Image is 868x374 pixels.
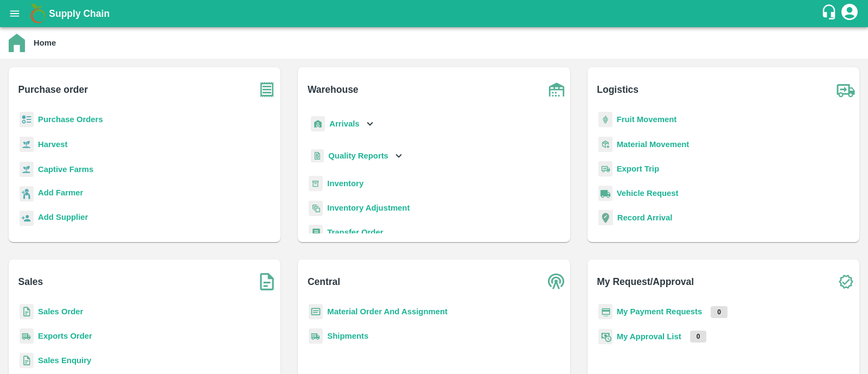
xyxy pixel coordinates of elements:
[840,2,859,25] div: account of current user
[20,186,34,202] img: farmer
[309,145,405,167] div: Quality Reports
[38,307,83,316] a: Sales Order
[20,353,34,369] img: sales
[309,304,323,320] img: centralMaterial
[9,34,25,52] img: home
[598,304,612,320] img: payment
[821,4,840,23] div: customer-support
[617,332,681,341] a: My Approval List
[598,210,613,225] img: recordArrival
[832,268,859,295] img: check
[328,151,388,160] b: Quality Reports
[49,6,821,21] a: Supply Chain
[308,274,340,289] b: Central
[20,161,34,178] img: harvest
[617,189,679,198] a: Vehicle Request
[597,82,639,97] b: Logistics
[543,268,570,295] img: central
[327,332,368,340] a: Shipments
[327,228,383,237] a: Transfer Order
[49,8,110,19] b: Supply Chain
[309,200,323,216] img: inventory
[598,161,612,177] img: delivery
[617,140,690,149] a: Material Movement
[309,176,323,192] img: whInventory
[617,164,659,173] a: Export Trip
[20,136,34,153] img: harvest
[543,76,570,103] img: warehouse
[253,76,280,103] img: purchase
[20,211,34,226] img: supplier
[327,307,448,316] a: Material Order And Assignment
[253,268,280,295] img: soSales
[308,82,359,97] b: Warehouse
[38,165,93,174] a: Captive Farms
[309,328,323,344] img: shipments
[38,332,92,340] a: Exports Order
[20,112,34,128] img: reciept
[327,179,363,188] a: Inventory
[311,116,325,132] img: whArrival
[617,115,677,124] a: Fruit Movement
[311,149,324,163] img: qualityReport
[38,213,88,221] b: Add Supplier
[309,225,323,240] img: whTransfer
[329,119,359,128] b: Arrivals
[38,356,91,365] a: Sales Enquiry
[597,274,694,289] b: My Request/Approval
[2,1,27,26] button: open drawer
[20,328,34,344] img: shipments
[38,140,67,149] a: Harvest
[617,213,673,222] a: Record Arrival
[327,204,410,212] a: Inventory Adjustment
[309,112,376,136] div: Arrivals
[27,3,49,24] img: logo
[598,136,612,153] img: material
[20,304,34,320] img: sales
[38,187,83,201] a: Add Farmer
[598,112,612,128] img: fruit
[34,39,56,47] b: Home
[598,186,612,201] img: vehicle
[617,307,703,316] a: My Payment Requests
[38,211,88,226] a: Add Supplier
[18,82,88,97] b: Purchase order
[38,115,103,124] a: Purchase Orders
[711,306,727,318] p: 0
[690,331,707,343] p: 0
[832,76,859,103] img: truck
[18,274,43,289] b: Sales
[38,188,83,197] b: Add Farmer
[598,328,612,345] img: approval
